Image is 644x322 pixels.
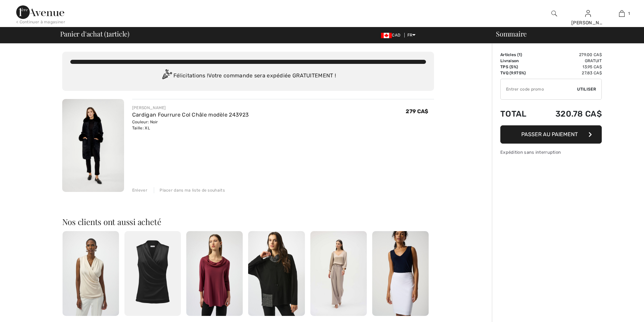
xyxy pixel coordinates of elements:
div: Enlever [132,187,147,193]
td: TPS (5%) [500,64,537,70]
img: Jupe Crayon Taille Haute modèle 153071 [372,231,429,316]
td: 279.00 CA$ [537,52,602,58]
div: Placer dans ma liste de souhaits [154,187,225,193]
span: 279 CA$ [406,108,428,115]
img: Mon panier [619,9,625,18]
img: Pull Chic Col V modèle 252165 [310,231,367,316]
span: Panier d'achat ( article) [60,30,130,37]
img: Congratulation2.svg [160,69,173,83]
img: Mes infos [585,9,591,18]
div: Sommaire [488,30,640,37]
span: 1 [519,52,521,57]
div: [PERSON_NAME] [571,19,604,26]
a: Cardigan Fourrure Col Châle modèle 243923 [132,112,249,118]
a: Se connecter [585,10,591,17]
h2: Nos clients ont aussi acheté [62,218,434,226]
td: 13.95 CA$ [537,64,602,70]
img: Pull Décontracté Col V modèle 254215 [124,231,181,316]
img: recherche [551,9,557,18]
img: Pull Col Montant Décontracté modèle 253052 [248,231,305,316]
div: [PERSON_NAME] [132,105,249,111]
span: 1 [106,29,109,38]
div: < Continuer à magasiner [16,19,65,25]
span: CAD [381,33,403,38]
td: Articles ( ) [500,52,537,58]
td: Gratuit [537,58,602,64]
img: Pull Décontracté Col Bénitier modèle 254173 [186,231,243,316]
img: Cardigan Fourrure Col Châle modèle 243923 [62,99,124,192]
input: Code promo [501,79,577,99]
td: Livraison [500,58,537,64]
img: 1ère Avenue [16,5,64,19]
td: 320.78 CA$ [537,102,602,125]
span: FR [407,33,416,38]
div: Félicitations ! Votre commande sera expédiée GRATUITEMENT ! [70,69,426,83]
span: Passer au paiement [521,131,578,138]
div: Couleur: Noir Taille: XL [132,119,249,131]
button: Passer au paiement [500,125,602,144]
span: Utiliser [577,86,596,92]
td: TVQ (9.975%) [500,70,537,76]
a: 1 [605,9,638,18]
div: Expédition sans interruption [500,149,602,155]
img: Canadian Dollar [381,33,392,38]
img: Pull Décontracté Col V modèle 254215 [63,231,119,316]
td: Total [500,102,537,125]
td: 27.83 CA$ [537,70,602,76]
span: 1 [628,10,630,17]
